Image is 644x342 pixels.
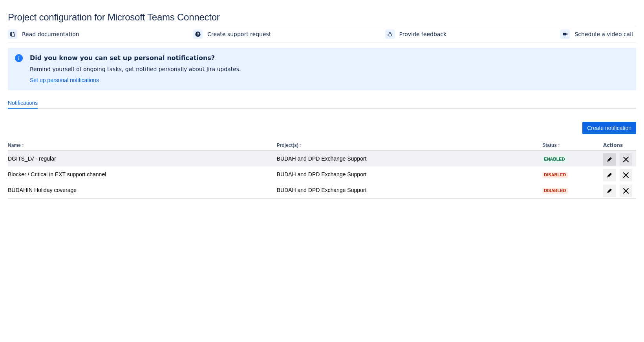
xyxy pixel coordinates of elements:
[8,143,21,148] button: Name
[399,30,447,38] span: Provide feedback
[207,30,271,38] span: Create support request
[8,29,82,39] a: Read documentation
[277,186,536,194] div: BUDAH and DPD Exchange Support
[606,156,613,163] span: edit
[14,53,24,63] span: information
[8,12,636,23] div: Project configuration for Microsoft Teams Connector
[277,170,536,178] div: BUDAH and DPD Exchange Support
[542,157,566,161] span: Enabled
[542,143,557,148] button: Status
[30,54,241,62] h2: Did you know you can set up personal notifications?
[582,122,636,134] button: Create notification
[8,99,38,107] span: Notifications
[562,31,568,37] span: videoCall
[387,31,393,37] span: feedback
[621,170,631,180] span: delete
[606,188,613,194] span: edit
[574,30,633,38] span: Schedule a video call
[8,170,271,178] div: Blocker / Critical in EXT support channel
[606,172,613,178] span: edit
[385,29,450,39] a: Provide feedback
[8,186,271,194] div: BUDAHIN Holiday coverage
[277,143,298,148] button: Project(s)
[30,65,241,73] p: Remind yourself of ongoing tasks, get notified personally about Jira updates.
[621,155,631,164] span: delete
[193,29,274,39] a: Create support request
[560,29,636,39] a: Schedule a video call
[195,31,201,37] span: support
[277,155,536,163] div: BUDAH and DPD Exchange Support
[542,188,567,193] span: Disabled
[30,76,99,84] a: Set up personal notifications
[9,31,16,37] span: documentation
[8,155,271,163] div: DGITS_LV - regular
[621,186,631,196] span: delete
[587,122,631,134] span: Create notification
[600,141,636,151] th: Actions
[22,30,79,38] span: Read documentation
[542,173,567,177] span: Disabled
